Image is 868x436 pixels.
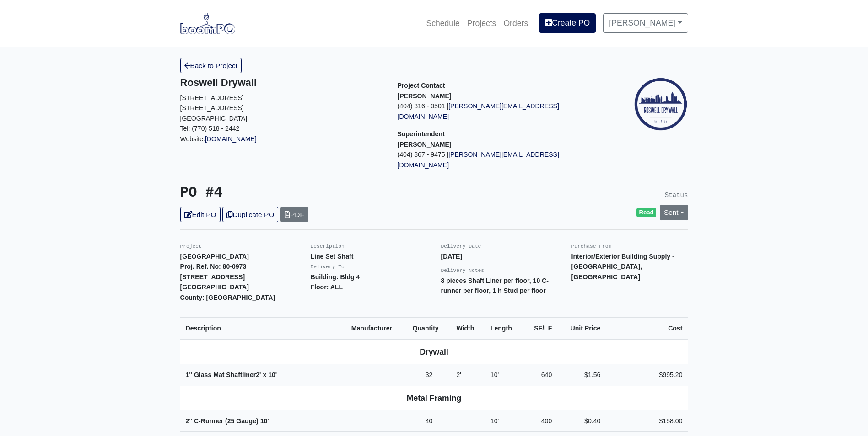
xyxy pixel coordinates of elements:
[407,410,451,432] td: 40
[603,13,688,32] a: [PERSON_NAME]
[398,92,452,100] strong: [PERSON_NAME]
[180,77,384,144] div: Website:
[420,347,448,356] b: Drywall
[441,268,485,273] small: Delivery Notes
[451,318,485,340] th: Width
[606,364,688,386] td: $995.20
[180,13,235,34] img: boomPO
[346,318,407,340] th: Manufacturer
[557,364,606,386] td: $1.56
[571,244,612,249] small: Purchase From
[311,264,345,270] small: Delivery To
[311,283,343,291] strong: Floor: ALL
[485,318,523,340] th: Length
[263,371,266,378] span: x
[491,371,499,378] span: 10'
[180,244,202,249] small: Project
[186,417,269,425] strong: 2" C-Runner (25 Gauge)
[523,318,558,340] th: SF/LF
[464,13,500,33] a: Projects
[456,371,461,378] span: 2'
[180,318,346,340] th: Description
[636,208,656,217] span: Read
[180,283,249,291] strong: [GEOGRAPHIC_DATA]
[571,251,688,282] p: Interior/Exterior Building Supply - [GEOGRAPHIC_DATA], [GEOGRAPHIC_DATA]
[539,13,596,32] a: Create PO
[311,253,354,260] strong: Line Set Shaft
[606,410,688,432] td: $158.00
[407,393,461,403] b: Metal Framing
[398,151,559,169] a: [PERSON_NAME][EMAIL_ADDRESS][DOMAIN_NAME]
[660,205,688,220] a: Sent
[398,130,445,138] span: Superintendent
[557,318,606,340] th: Unit Price
[665,191,688,199] small: Status
[180,103,384,113] p: [STREET_ADDRESS]
[180,77,384,89] h5: Roswell Drywall
[260,417,269,425] span: 10'
[398,101,601,122] p: (404) 316 - 0501 |
[222,207,278,222] a: Duplicate PO
[441,253,463,260] strong: [DATE]
[398,149,601,170] p: (404) 867 - 9475 |
[398,82,445,89] span: Project Contact
[398,102,559,120] a: [PERSON_NAME][EMAIL_ADDRESS][DOMAIN_NAME]
[606,318,688,340] th: Cost
[407,364,451,386] td: 32
[523,364,558,386] td: 640
[268,371,277,378] span: 10'
[180,294,275,301] strong: County: [GEOGRAPHIC_DATA]
[180,263,247,270] strong: Proj. Ref. No: 80-0973
[441,244,481,249] small: Delivery Date
[311,244,345,249] small: Description
[180,93,384,103] p: [STREET_ADDRESS]
[205,135,257,143] a: [DOMAIN_NAME]
[422,13,463,33] a: Schedule
[523,410,558,432] td: 400
[180,185,427,202] h3: PO #4
[398,141,452,148] strong: [PERSON_NAME]
[491,417,499,425] span: 10'
[180,113,384,124] p: [GEOGRAPHIC_DATA]
[311,273,360,281] strong: Building: Bldg 4
[180,123,384,134] p: Tel: (770) 518 - 2442
[180,273,245,281] strong: [STREET_ADDRESS]
[186,371,277,378] strong: 1" Glass Mat Shaftliner
[441,277,549,295] strong: 8 pieces Shaft Liner per floor, 10 C-runner per floor, 1 h Stud per floor
[407,318,451,340] th: Quantity
[557,410,606,432] td: $0.40
[280,207,308,222] a: PDF
[500,13,532,33] a: Orders
[180,207,221,222] a: Edit PO
[256,371,261,378] span: 2'
[180,253,249,260] strong: [GEOGRAPHIC_DATA]
[180,58,242,73] a: Back to Project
